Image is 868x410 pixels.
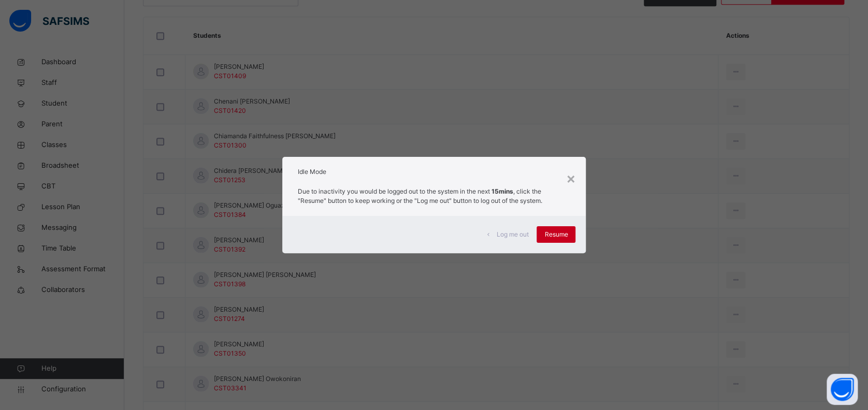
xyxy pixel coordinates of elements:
span: Resume [544,230,568,239]
span: Log me out [496,230,528,239]
p: Due to inactivity you would be logged out to the system in the next , click the "Resume" button t... [298,187,571,206]
h2: Idle Mode [298,167,571,177]
div: × [566,167,575,189]
button: Open asap [827,374,858,405]
strong: 15mins [491,187,513,195]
